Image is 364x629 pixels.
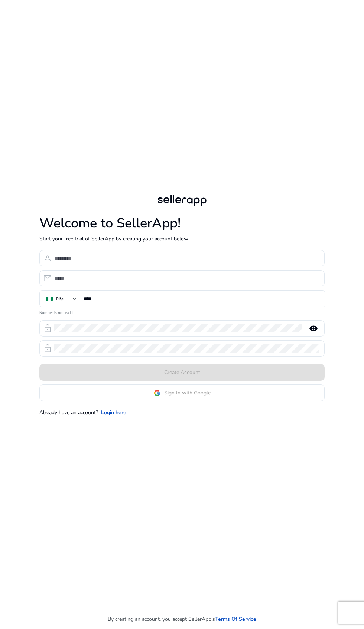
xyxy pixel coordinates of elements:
[43,324,52,333] span: lock
[305,324,322,333] mat-icon: remove_red_eye
[101,409,126,416] a: Login here
[39,409,98,416] p: Already have an account?
[39,215,325,231] h1: Welcome to SellerApp!
[215,615,256,623] a: Terms Of Service
[43,274,52,283] span: email
[56,295,64,303] div: NG
[43,254,52,263] span: person
[39,308,325,316] mat-error: Number is not valid
[39,235,325,243] p: Start your free trial of SellerApp by creating your account below.
[43,344,52,353] span: lock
